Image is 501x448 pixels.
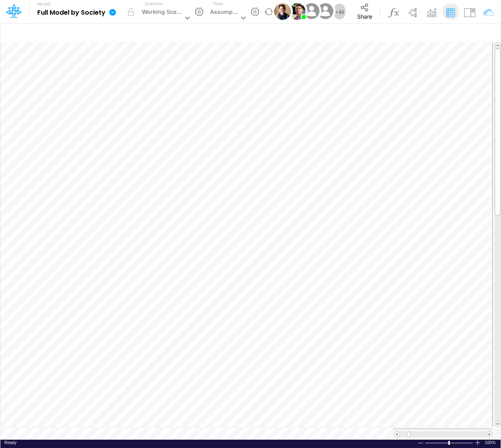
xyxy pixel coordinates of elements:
img: User Image Icon [289,3,306,20]
div: Zoom Out [417,440,424,446]
b: Full Model by Society [37,9,105,17]
span: + 44 [335,9,344,14]
div: Zoom [448,441,450,445]
label: View [213,0,223,7]
button: Share [350,1,380,23]
div: Assumptions [210,8,239,18]
label: Scenario [145,0,163,7]
input: Type a title here [7,22,328,38]
img: User Image Icon [302,1,321,21]
img: User Image Icon [316,1,335,21]
img: User Image Icon [274,3,291,20]
div: In Ready mode [4,440,17,446]
div: Zoom In [474,440,481,446]
span: 100% [485,440,497,446]
div: Zoom [425,440,474,446]
div: Zoom level [485,440,497,446]
span: Share [357,13,372,20]
div: Working Scenario [142,8,183,18]
label: Model [37,2,50,7]
span: Ready [4,440,17,445]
